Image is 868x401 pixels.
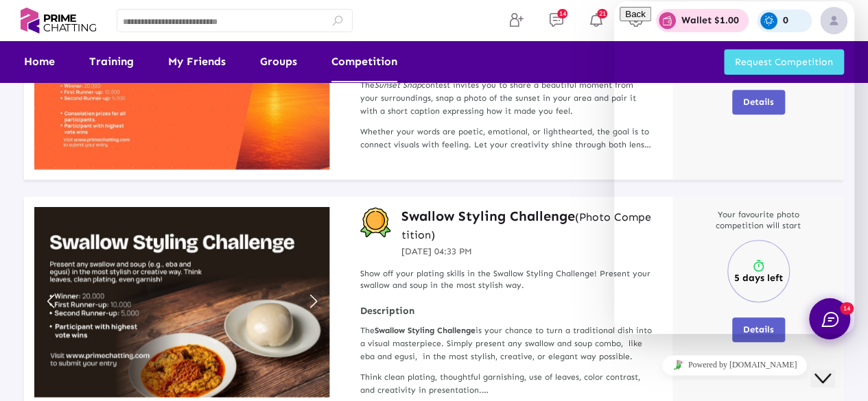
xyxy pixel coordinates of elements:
p: The contest invites you to share a beautiful moment from your surroundings, snap a photo of the s... [360,79,652,119]
iframe: chat widget [614,350,854,380]
span: 21 [597,9,607,19]
a: Competition [331,41,397,82]
strong: Swallow Styling Challenge [375,326,476,335]
img: competition-badge.svg [360,207,391,238]
img: compititionbanner1752766439-wMOPF.jpg [34,207,329,397]
small: (Photo Competition) [401,210,651,241]
h3: Swallow Styling Challenge [401,207,652,243]
div: 1 / 1 [34,207,329,397]
div: Next slide [304,287,322,317]
a: Training [89,41,134,82]
p: Whether your words are poetic, emotional, or lighthearted, the goal is to connect visuals with fe... [360,125,652,151]
a: My Friends [168,41,226,82]
a: Home [24,41,55,82]
iframe: chat widget [810,346,854,387]
a: Swallow Styling Challenge(Photo Competition) [401,207,652,243]
strong: Description [360,305,652,317]
iframe: chat widget [614,1,854,334]
p: Show off your plating skills in the Swallow Styling Challenge! Present your swallow and soup in t... [360,268,652,291]
span: 14 [557,9,567,19]
p: [DATE] 04:33 PM [401,245,652,258]
a: Groups [260,41,297,82]
p: Think clean plating, thoughtful garnishing, use of leaves, color contrast, and creativity in pres... [360,371,652,397]
img: logo [21,4,96,37]
div: Previous slide [41,287,60,317]
i: Sunset Snap [375,80,421,90]
p: The is your chance to turn a traditional dish into a visual masterpiece. Simply present any swall... [360,324,652,364]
